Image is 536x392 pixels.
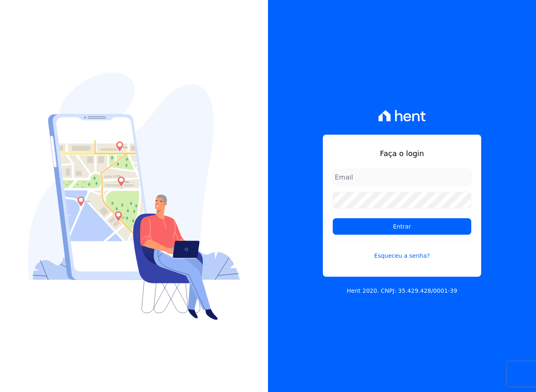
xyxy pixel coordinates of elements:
p: Hent 2020. CNPJ: 35.429.428/0001-39 [347,287,457,295]
input: Email [333,169,471,185]
img: Login [28,72,240,320]
input: Entrar [333,218,471,235]
h1: Faça o login [333,148,471,159]
a: Esqueceu a senha? [333,241,471,260]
